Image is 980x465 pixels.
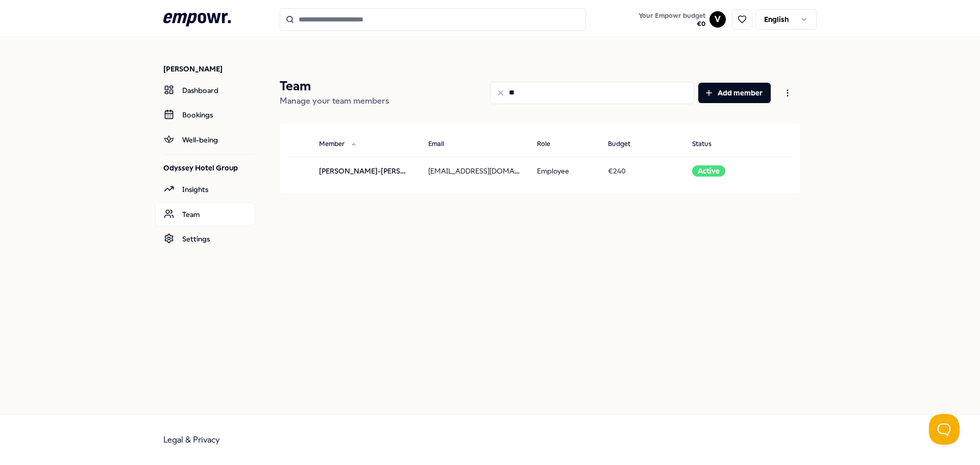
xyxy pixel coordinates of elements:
[163,64,255,74] p: [PERSON_NAME]
[636,10,707,30] button: Your Empowr budget€0
[600,134,651,155] button: Budget
[639,12,705,20] span: Your Empowr budget
[698,83,771,103] button: Add member
[420,134,464,155] button: Email
[420,157,529,185] td: [EMAIL_ADDRESS][DOMAIN_NAME]
[155,103,255,127] a: Bookings
[311,134,365,155] button: Member
[639,20,705,28] span: € 0
[608,167,626,175] span: € 240
[155,128,255,152] a: Well-being
[280,78,389,94] p: Team
[280,8,586,31] input: Search for products, categories or subcategories
[163,435,220,445] a: Legal & Privacy
[163,163,255,173] p: Odyssey Hotel Group
[929,414,960,445] iframe: Help Scout Beacon - Open
[155,227,255,251] a: Settings
[634,9,709,30] a: Your Empowr budget€0
[775,83,800,103] button: Open menu
[155,177,255,202] a: Insights
[311,157,420,185] td: [PERSON_NAME]-[PERSON_NAME]
[709,11,726,28] button: V
[280,96,389,106] span: Manage your team members
[155,202,255,227] a: Team
[155,78,255,103] a: Dashboard
[529,157,600,185] td: Employee
[529,134,571,155] button: Role
[684,134,732,155] button: Status
[692,165,725,177] div: Active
